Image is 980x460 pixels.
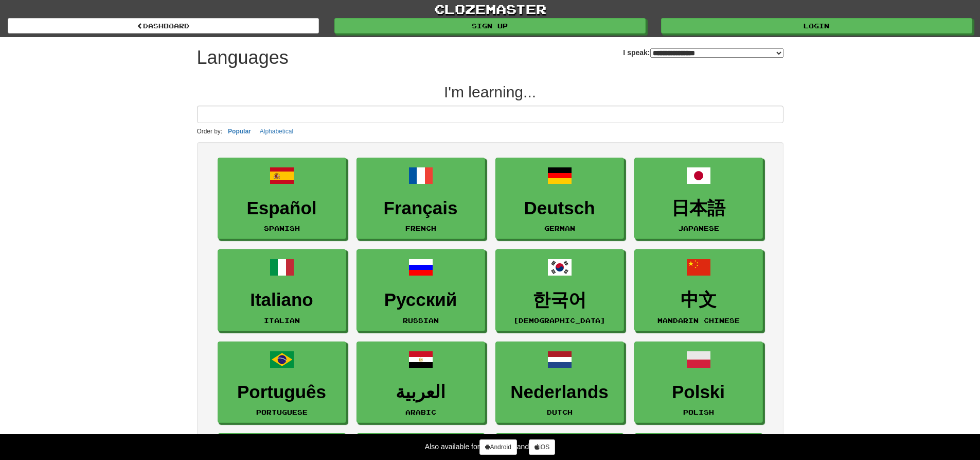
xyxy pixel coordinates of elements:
h3: Italiano [223,290,341,310]
h3: Polski [640,382,757,402]
h3: 中文 [640,290,757,310]
a: 中文Mandarin Chinese [634,249,763,331]
a: FrançaisFrench [357,158,485,240]
small: Italian [264,317,300,324]
h3: Português [223,382,341,402]
a: NederlandsDutch [495,342,624,423]
small: [DEMOGRAPHIC_DATA] [513,317,605,324]
small: German [544,225,575,232]
select: I speak: [650,48,783,58]
small: Spanish [264,225,300,232]
a: ItalianoItalian [218,249,346,331]
label: I speak: [623,47,783,58]
h3: 한국어 [501,290,618,310]
a: PolskiPolish [634,342,763,423]
a: iOS [529,439,555,455]
small: Russian [403,317,439,324]
h2: I'm learning... [197,83,783,100]
small: Arabic [405,408,436,416]
small: Mandarin Chinese [657,317,740,324]
a: Login [661,18,972,33]
small: Order by: [197,128,223,135]
button: Popular [225,126,254,137]
a: 한국어[DEMOGRAPHIC_DATA] [495,249,624,331]
a: 日本語Japanese [634,158,763,240]
a: EspañolSpanish [218,158,346,240]
h3: العربية [362,382,479,402]
small: Polish [683,408,714,416]
a: PortuguêsPortuguese [218,342,346,423]
a: العربيةArabic [357,342,485,423]
a: DeutschGerman [495,158,624,240]
h3: Español [223,198,341,218]
h3: 日本語 [640,198,757,218]
h3: Nederlands [501,382,618,402]
a: Sign up [334,18,646,33]
small: French [405,225,436,232]
button: Alphabetical [257,126,296,137]
h3: Русский [362,290,479,310]
a: Android [479,439,516,455]
small: Portuguese [256,408,308,416]
small: Japanese [678,225,719,232]
a: dashboard [8,18,319,33]
h3: Français [362,198,479,218]
h1: Languages [197,47,289,68]
h3: Deutsch [501,198,618,218]
small: Dutch [547,408,573,416]
a: РусскийRussian [357,249,485,331]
